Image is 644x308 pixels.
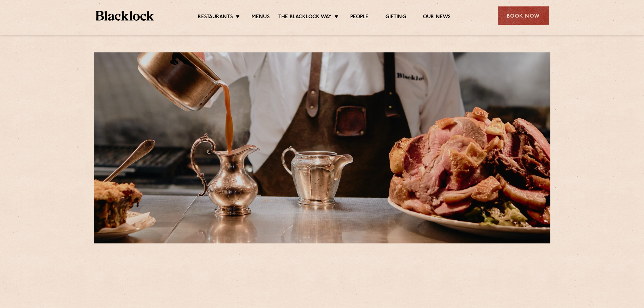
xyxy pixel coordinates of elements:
a: People [350,14,368,21]
a: Menus [252,14,270,21]
a: Gifting [385,14,406,21]
div: Book Now [498,6,549,25]
img: BL_Textured_Logo-footer-cropped.svg [96,11,154,21]
a: Restaurants [198,14,233,21]
a: Our News [423,14,451,21]
a: The Blacklock Way [278,14,332,21]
